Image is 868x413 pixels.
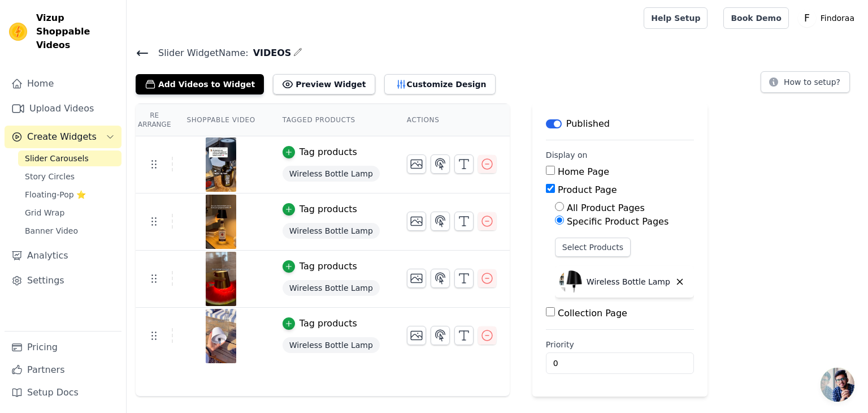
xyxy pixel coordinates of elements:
a: Help Setup [644,7,708,29]
p: Wireless Bottle Lamp [587,276,670,287]
label: Product Page [558,184,617,195]
span: Slider Carousels [25,153,89,164]
label: All Product Pages [567,203,645,213]
a: How to setup? [761,79,850,90]
button: Customize Design [384,74,496,94]
span: Wireless Bottle Lamp [283,280,380,296]
a: Story Circles [18,169,121,184]
span: Story Circles [25,171,75,182]
button: Create Widgets [5,126,121,148]
label: Priority [546,339,694,350]
div: Edit Name [293,45,302,61]
span: Wireless Bottle Lamp [283,223,380,239]
button: Change Thumbnail [407,326,426,345]
span: Vizup Shoppable Videos [36,11,117,52]
button: Tag products [283,260,357,273]
img: tn-3d0074e88efd474687f8854218ccc66e.png [205,137,237,192]
a: Floating-Pop ⭐ [18,187,121,203]
label: Collection Page [558,308,627,319]
text: F [804,12,810,24]
th: Shoppable Video [173,104,268,136]
a: Analytics [5,244,121,267]
button: F Findoraa [798,8,859,28]
th: Tagged Products [269,104,393,136]
label: Home Page [558,166,609,177]
span: Slider Widget Name: [149,46,249,60]
button: Tag products [283,145,357,159]
a: Partners [5,359,121,381]
span: Wireless Bottle Lamp [283,166,380,182]
span: Create Widgets [27,130,97,144]
span: Grid Wrap [25,207,64,218]
a: Pricing [5,336,121,359]
a: Setup Docs [5,381,121,404]
label: Specific Product Pages [567,216,669,227]
button: Add Videos to Widget [136,74,264,94]
div: Tag products [300,203,357,216]
a: Book Demo [723,7,788,29]
span: Wireless Bottle Lamp [283,337,380,353]
span: Floating-Pop ⭐ [25,189,86,200]
a: Banner Video [18,223,121,239]
img: tn-e93d34c43d4c4e998827419b1667c6f6.png [205,309,237,363]
a: Upload Videos [5,97,121,120]
div: Tag products [300,317,357,330]
a: Home [5,72,121,95]
img: Vizup [9,23,27,41]
button: Tag products [283,203,357,216]
img: tn-95c0f8f903bf499cb3fdd6e30f0aea72.png [205,252,237,306]
img: Wireless Bottle Lamp [559,270,582,293]
button: Change Thumbnail [407,212,426,231]
button: Delete widget [670,272,689,291]
th: Actions [393,104,510,136]
button: Change Thumbnail [407,269,426,288]
span: VIDEOS [249,46,292,60]
th: Re Arrange [136,104,173,136]
legend: Display on [546,149,588,161]
div: Tag products [300,145,357,159]
p: Findoraa [816,8,859,28]
span: Banner Video [25,225,78,236]
button: How to setup? [761,71,850,93]
a: Slider Carousels [18,150,121,166]
button: Preview Widget [273,74,375,94]
button: Change Thumbnail [407,154,426,174]
a: Grid Wrap [18,205,121,221]
button: Tag products [283,317,357,330]
p: Published [566,117,610,131]
a: Settings [5,269,121,292]
div: Tag products [300,260,357,273]
a: Open chat [821,368,854,402]
img: tn-df8426731f0e410a92a86df58f4ffa27.png [205,195,237,249]
button: Select Products [555,238,631,257]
